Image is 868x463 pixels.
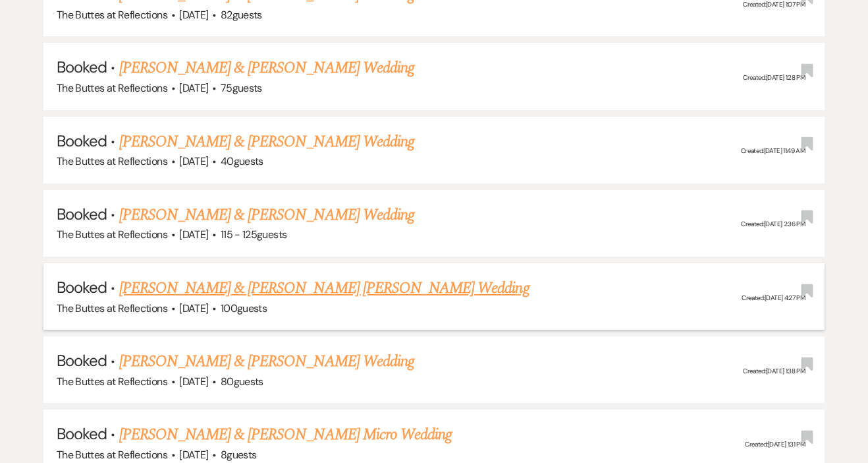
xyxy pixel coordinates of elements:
[221,154,263,168] span: 40 guests
[179,301,208,315] span: [DATE]
[57,350,107,371] span: Booked
[57,57,107,77] span: Booked
[57,375,167,388] span: The Buttes at Reflections
[57,277,107,297] span: Booked
[221,81,262,95] span: 75 guests
[57,131,107,151] span: Booked
[57,423,107,444] span: Booked
[179,375,208,388] span: [DATE]
[741,146,805,155] span: Created: [DATE] 11:49 AM
[221,228,286,241] span: 115 - 125 guests
[741,220,805,229] span: Created: [DATE] 2:36 PM
[57,448,167,462] span: The Buttes at Reflections
[57,204,107,224] span: Booked
[119,423,452,447] a: [PERSON_NAME] & [PERSON_NAME] Micro Wedding
[221,8,262,22] span: 82 guests
[179,81,208,95] span: [DATE]
[743,73,805,82] span: Created: [DATE] 1:28 PM
[57,228,167,241] span: The Buttes at Reflections
[221,375,263,388] span: 80 guests
[57,301,167,315] span: The Buttes at Reflections
[179,8,208,22] span: [DATE]
[221,448,257,462] span: 8 guests
[179,448,208,462] span: [DATE]
[57,154,167,168] span: The Buttes at Reflections
[745,440,805,448] span: Created: [DATE] 1:31 PM
[57,8,167,22] span: The Buttes at Reflections
[743,367,805,375] span: Created: [DATE] 1:38 PM
[179,228,208,241] span: [DATE]
[57,81,167,95] span: The Buttes at Reflections
[119,130,414,154] a: [PERSON_NAME] & [PERSON_NAME] Wedding
[119,203,414,227] a: [PERSON_NAME] & [PERSON_NAME] Wedding
[119,276,529,300] a: [PERSON_NAME] & [PERSON_NAME] [PERSON_NAME] Wedding
[221,301,267,315] span: 100 guests
[742,293,805,302] span: Created: [DATE] 4:27 PM
[179,154,208,168] span: [DATE]
[119,350,414,373] a: [PERSON_NAME] & [PERSON_NAME] Wedding
[119,56,414,80] a: [PERSON_NAME] & [PERSON_NAME] Wedding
